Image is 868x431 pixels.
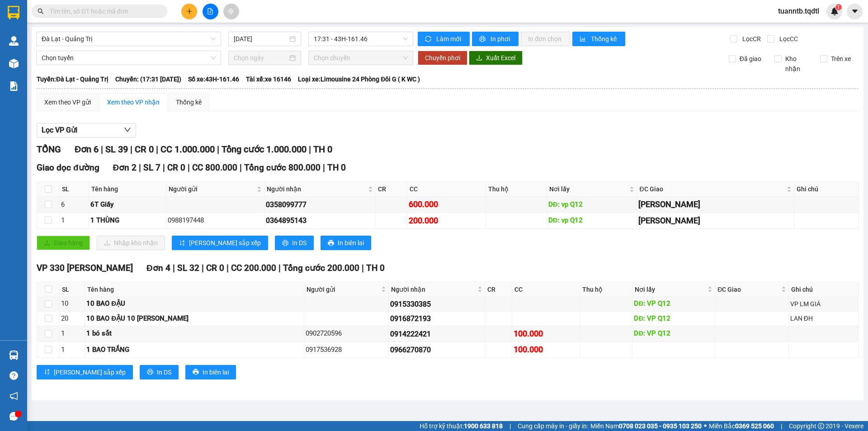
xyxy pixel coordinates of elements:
span: | [323,162,325,173]
span: Chuyến: (17:31 [DATE]) [115,74,181,84]
span: message [9,412,18,421]
img: solution-icon [9,81,19,91]
button: sort-ascending[PERSON_NAME] sắp xếp [172,236,268,250]
input: Chọn ngày [234,53,288,63]
div: 10 BAO ĐẬU 10 [PERSON_NAME] [86,313,302,324]
div: 10 BAO ĐẬU [86,298,302,309]
span: Nơi lấy [635,284,706,294]
div: 600.000 [409,198,484,211]
span: printer [282,240,288,247]
span: Người gửi [169,184,255,194]
span: 1 [837,4,840,10]
span: In DS [292,238,307,248]
span: Kho nhận [782,54,813,74]
span: plus [186,8,193,14]
div: 100.000 [514,343,578,356]
th: Ghi chú [794,182,859,197]
th: Tên hàng [89,182,166,197]
span: notification [9,392,18,400]
span: | [309,144,311,155]
button: downloadXuất Excel [469,51,523,65]
div: 100.000 [514,327,578,340]
button: In đơn chọn [521,32,570,46]
button: aim [223,4,239,19]
th: Thu hộ [580,282,633,297]
span: [PERSON_NAME] sắp xếp [189,238,261,248]
span: 17:31 - 43H-161.46 [314,32,408,46]
span: ĐC Giao [639,184,784,194]
span: Đơn 6 [75,144,99,155]
div: 1 [61,215,87,226]
button: printerIn biên lai [185,365,236,379]
span: SL 32 [177,263,199,273]
th: SL [60,282,85,297]
div: Xem theo VP gửi [44,97,91,107]
span: TH 0 [366,263,385,273]
span: TH 0 [313,144,332,155]
div: 1 [61,328,83,339]
div: 0915330385 [390,298,483,310]
span: In DS [157,367,171,377]
span: Tổng cước 800.000 [244,162,321,173]
span: TH 0 [327,162,346,173]
img: warehouse-icon [9,36,19,46]
div: 0917536928 [306,345,387,355]
div: 1 [61,345,83,355]
span: | [226,263,229,273]
th: CC [407,182,486,197]
span: | [217,144,219,155]
div: 0914222421 [390,328,483,340]
button: Lọc VP Gửi [37,123,136,137]
span: printer [147,369,153,376]
div: DĐ: VP Q12 [634,313,713,324]
span: printer [328,240,334,247]
span: In phơi [491,34,511,44]
span: Người gửi [307,284,379,294]
span: | [139,162,141,173]
span: | [130,144,132,155]
b: Tuyến: Đà Lạt - Quảng Trị [37,76,108,83]
div: 10 [61,298,83,309]
button: uploadGiao hàng [37,236,90,250]
span: | [101,144,103,155]
button: printerIn biên lai [321,236,371,250]
span: printer [193,369,199,376]
img: warehouse-icon [9,59,19,68]
div: 1 THÙNG [90,215,165,226]
span: VP 330 [PERSON_NAME] [37,263,133,273]
img: warehouse-icon [9,350,19,360]
button: printerIn phơi [472,32,519,46]
div: 0358099777 [266,199,374,210]
div: [PERSON_NAME] [638,198,792,211]
span: Đã giao [736,54,765,64]
div: Xem theo VP nhận [107,97,160,107]
span: Đơn 4 [146,263,170,273]
button: printerIn DS [140,365,179,379]
th: CC [512,282,580,297]
span: download [476,55,482,62]
div: 0966270870 [390,344,483,355]
span: In biên lai [338,238,364,248]
strong: 1900 633 818 [464,422,503,430]
span: CR 0 [135,144,154,155]
span: CR 0 [167,162,185,173]
span: file-add [207,8,213,14]
span: sync [425,36,433,43]
input: 15/08/2025 [234,34,288,44]
strong: 0369 525 060 [735,422,774,430]
span: | [509,421,511,431]
div: 20 [61,313,83,324]
span: SL 7 [143,162,160,173]
span: [PERSON_NAME] sắp xếp [54,367,126,377]
span: question-circle [9,371,18,380]
div: DĐ: VP Q12 [634,298,713,309]
span: | [202,263,204,273]
span: Người nhận [267,184,366,194]
div: 6T Giấy [90,199,165,210]
span: SL 39 [105,144,128,155]
span: Số xe: 43H-161.46 [188,74,239,84]
div: 0988197448 [168,215,263,226]
button: file-add [203,4,218,19]
div: LAN ĐH [790,313,857,323]
span: search [38,8,44,14]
